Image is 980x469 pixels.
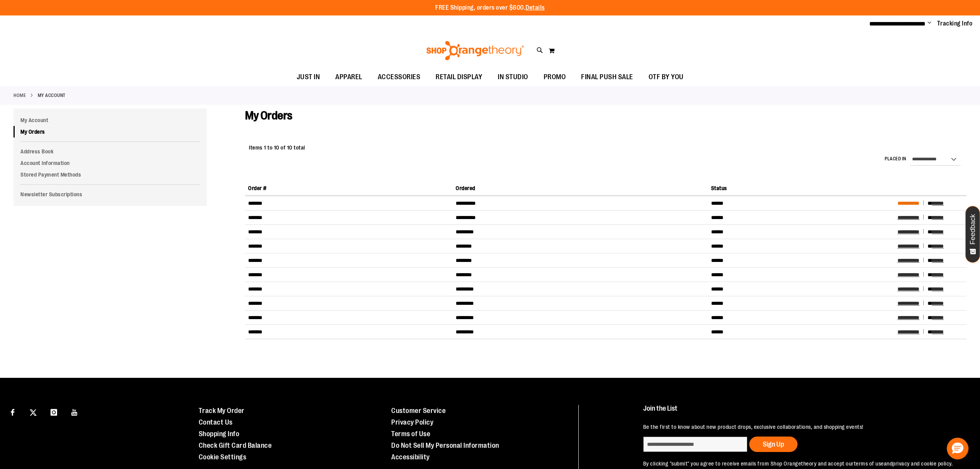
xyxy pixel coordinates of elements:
a: My Account [14,114,207,126]
a: Terms of Use [391,430,430,438]
a: Home [14,92,26,99]
span: JUST IN [297,68,320,86]
a: Visit our Facebook page [6,405,19,418]
a: Privacy Policy [391,418,433,426]
a: Do Not Sell My Personal Information [391,442,499,449]
span: Feedback [969,214,977,245]
span: OTF BY YOU [649,68,684,86]
button: Feedback - Show survey [965,206,980,263]
a: Visit our X page [27,405,40,418]
a: Track My Order [199,407,245,415]
span: FINAL PUSH SALE [581,68,633,86]
p: By clicking "submit" you agree to receive emails from Shop Orangetheory and accept our and [643,460,958,467]
button: Hello, have a question? Let’s chat. [947,438,968,459]
span: PROMO [544,68,566,86]
a: Customer Service [391,407,446,415]
a: JUST IN [289,68,328,86]
a: ACCESSORIES [370,68,428,86]
span: ACCESSORIES [378,68,421,86]
th: Ordered [453,181,708,195]
a: Tracking Info [937,19,973,28]
a: Address Book [14,146,207,157]
th: Status [708,181,894,195]
strong: My Account [38,92,66,99]
a: FINAL PUSH SALE [573,68,641,86]
a: privacy and cookie policy. [892,461,953,467]
span: IN STUDIO [498,68,528,86]
a: RETAIL DISPLAY [428,68,490,86]
span: RETAIL DISPLAY [436,68,482,86]
a: Contact Us [199,418,233,426]
span: APPAREL [335,68,362,86]
a: Stored Payment Methods [14,169,207,180]
p: FREE Shipping, orders over $600. [435,3,545,12]
a: OTF BY YOU [641,68,691,86]
a: Shopping Info [199,430,240,438]
input: enter email [643,437,747,452]
a: Cookie Settings [199,453,247,461]
a: Check Gift Card Balance [199,442,272,449]
p: Be the first to know about new product drops, exclusive collaborations, and shopping events! [643,423,958,431]
a: Accessibility [391,453,430,461]
img: Twitter [30,409,37,416]
a: IN STUDIO [490,68,536,86]
label: Placed in [885,156,906,162]
a: Newsletter Subscriptions [14,189,207,200]
img: Shop Orangetheory [425,41,525,60]
button: Account menu [928,20,931,27]
button: Sign Up [749,437,798,452]
span: Sign Up [763,440,784,448]
a: Details [525,4,545,11]
h4: Join the List [643,405,958,419]
span: Items 1 to 10 of 10 total [249,144,305,151]
a: PROMO [536,68,574,86]
a: My Orders [14,126,207,138]
a: terms of use [854,461,884,467]
a: Visit our Instagram page [47,405,61,418]
a: APPAREL [328,68,370,86]
span: My Orders [245,109,292,122]
a: Account Information [14,157,207,169]
th: Order # [245,181,453,195]
a: Visit our Youtube page [68,405,81,418]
